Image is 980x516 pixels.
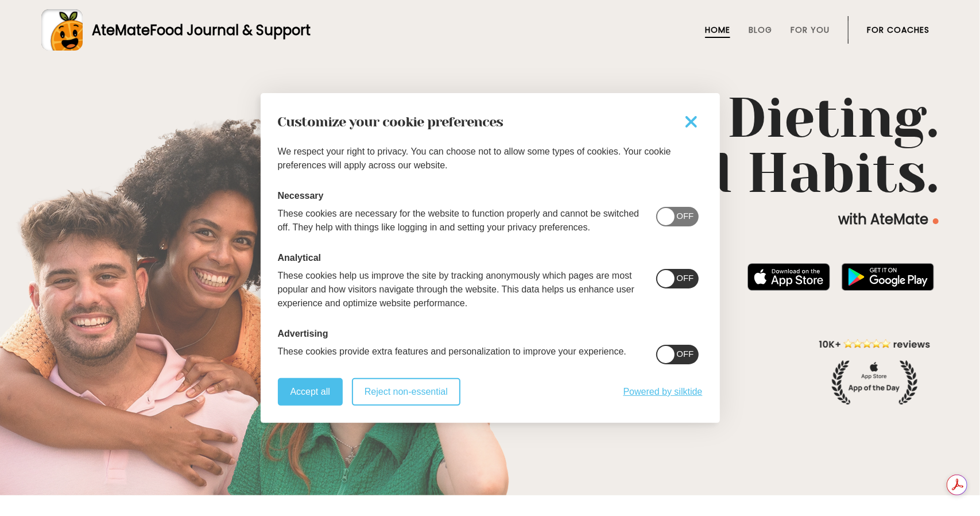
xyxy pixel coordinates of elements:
p: We respect your right to privacy. You can choose not to allow some types of cookies. Your cookie ... [278,145,703,172]
a: For You [791,25,830,34]
a: Get this banner for free [623,387,703,397]
button: Reject non-essential [352,378,460,406]
button: Toggle preferences [680,110,703,133]
div: AteMate [83,20,311,40]
a: Home [705,25,730,34]
legend: Necessary [278,191,324,201]
img: badge-download-apple.svg [747,263,830,291]
a: AteMateFood Journal & Support [41,9,939,51]
p: These cookies are necessary for the website to function properly and cannot be switched off. They... [278,207,642,234]
h1: Customize your cookie preferences [278,115,503,129]
a: For Coaches [867,25,929,34]
span: Off [677,211,694,221]
img: badge-download-google.png [842,263,934,291]
p: These cookies provide extra features and personalization to improve your experience. [278,345,626,359]
button: Accept all cookies [278,378,343,406]
a: Blog [749,25,772,34]
p: These cookies help us improve the site by tracking anonymously which pages are most popular and h... [278,269,642,310]
span: Food Journal & Support [150,21,311,40]
legend: Analytical [278,253,321,263]
p: with AteMate [41,210,939,229]
h1: Stop Dieting. Build Habits. [41,91,939,201]
img: home-hero-appoftheday.png [811,337,939,405]
legend: Advertising [278,329,328,339]
span: Off [677,349,694,359]
span: Off [677,273,694,283]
